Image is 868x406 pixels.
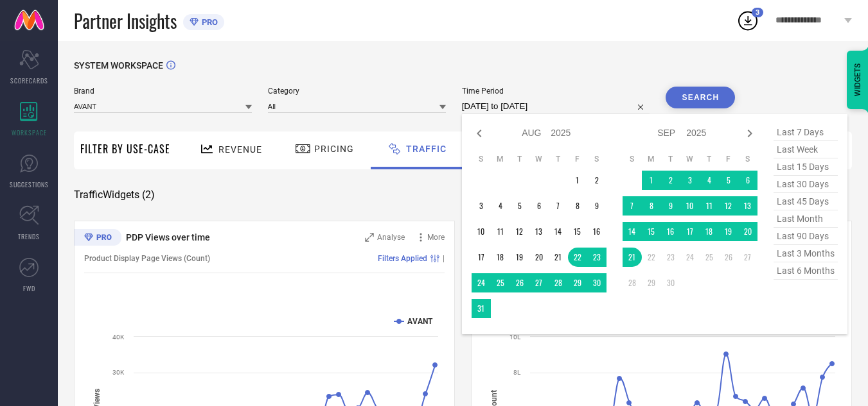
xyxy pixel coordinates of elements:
td: Tue Sep 09 2025 [661,196,680,216]
span: Product Display Page Views (Count) [84,254,210,263]
td: Sun Aug 24 2025 [472,273,491,292]
td: Wed Aug 20 2025 [529,248,549,267]
td: Sun Sep 14 2025 [623,222,642,241]
th: Thursday [549,154,568,164]
th: Monday [491,154,510,164]
td: Thu Sep 11 2025 [700,196,719,216]
td: Thu Aug 21 2025 [549,248,568,267]
span: last 7 days [774,124,838,141]
span: Filter By Use-Case [80,141,170,156]
span: last 45 days [774,193,838,210]
span: last 90 days [774,228,838,245]
td: Fri Sep 05 2025 [719,171,738,190]
th: Thursday [700,154,719,164]
td: Mon Aug 25 2025 [491,273,510,292]
th: Wednesday [680,154,700,164]
td: Fri Aug 29 2025 [568,273,587,292]
span: last week [774,141,838,158]
td: Mon Aug 04 2025 [491,196,510,216]
text: 10L [509,334,521,341]
td: Mon Sep 15 2025 [642,222,661,241]
td: Mon Aug 11 2025 [491,222,510,241]
td: Sat Aug 09 2025 [587,196,607,216]
td: Mon Sep 22 2025 [642,248,661,267]
svg: Zoom [365,233,374,242]
td: Mon Sep 08 2025 [642,196,661,216]
td: Sat Aug 16 2025 [587,222,607,241]
td: Tue Sep 16 2025 [661,222,680,241]
th: Saturday [738,154,757,164]
span: Pricing [314,144,354,154]
td: Thu Sep 25 2025 [700,248,719,267]
th: Saturday [587,154,607,164]
div: Previous month [472,126,487,141]
span: PRO [199,17,218,27]
th: Friday [719,154,738,164]
td: Fri Sep 12 2025 [719,196,738,216]
td: Sun Sep 21 2025 [623,248,642,267]
th: Sunday [472,154,491,164]
td: Thu Aug 07 2025 [549,196,568,216]
td: Thu Sep 04 2025 [700,171,719,190]
input: Select time period [462,99,650,114]
td: Fri Aug 22 2025 [568,248,587,267]
td: Wed Sep 03 2025 [680,171,700,190]
td: Sun Aug 10 2025 [472,222,491,241]
td: Tue Aug 19 2025 [510,248,529,267]
td: Tue Aug 05 2025 [510,196,529,216]
text: 30K [112,369,125,376]
span: Revenue [218,144,262,155]
text: AVANT [407,317,433,326]
th: Friday [568,154,587,164]
span: Brand [74,87,252,96]
span: last 3 months [774,245,838,262]
td: Thu Aug 14 2025 [549,222,568,241]
td: Mon Sep 29 2025 [642,273,661,292]
div: Next month [742,126,757,141]
span: Time Period [462,87,650,96]
td: Mon Sep 01 2025 [642,171,661,190]
td: Sat Aug 02 2025 [587,171,607,190]
span: Filters Applied [378,254,427,263]
td: Sat Sep 27 2025 [738,248,757,267]
td: Sat Sep 06 2025 [738,171,757,190]
td: Thu Sep 18 2025 [700,222,719,241]
span: SUGGESTIONS [10,180,49,189]
td: Fri Sep 26 2025 [719,248,738,267]
td: Sun Aug 31 2025 [472,299,491,318]
td: Fri Aug 15 2025 [568,222,587,241]
span: | [443,254,445,263]
td: Sun Aug 17 2025 [472,248,491,267]
span: last 15 days [774,158,838,176]
span: Partner Insights [74,8,177,34]
span: Category [268,87,446,96]
td: Tue Sep 30 2025 [661,273,680,292]
span: FWD [23,283,35,293]
td: Wed Aug 13 2025 [529,222,549,241]
span: More [427,233,445,242]
span: Traffic [406,144,447,154]
td: Sun Sep 28 2025 [623,273,642,292]
td: Wed Sep 17 2025 [680,222,700,241]
th: Tuesday [510,154,529,164]
td: Tue Sep 23 2025 [661,248,680,267]
span: WORKSPACE [12,128,47,137]
span: 3 [756,8,759,17]
td: Sat Aug 23 2025 [587,248,607,267]
span: SCORECARDS [10,76,48,85]
span: last month [774,210,838,228]
span: Traffic Widgets ( 2 ) [74,189,155,201]
td: Sat Aug 30 2025 [587,273,607,292]
span: Analyse [377,233,405,242]
span: last 6 months [774,262,838,280]
span: PDP Views over time [126,232,210,242]
td: Thu Aug 28 2025 [549,273,568,292]
td: Mon Aug 18 2025 [491,248,510,267]
td: Sun Sep 07 2025 [623,196,642,216]
span: SYSTEM WORKSPACE [74,60,163,71]
td: Wed Aug 27 2025 [529,273,549,292]
div: Premium [74,229,121,248]
th: Tuesday [661,154,680,164]
button: Search [666,87,735,108]
td: Sat Sep 20 2025 [738,222,757,241]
